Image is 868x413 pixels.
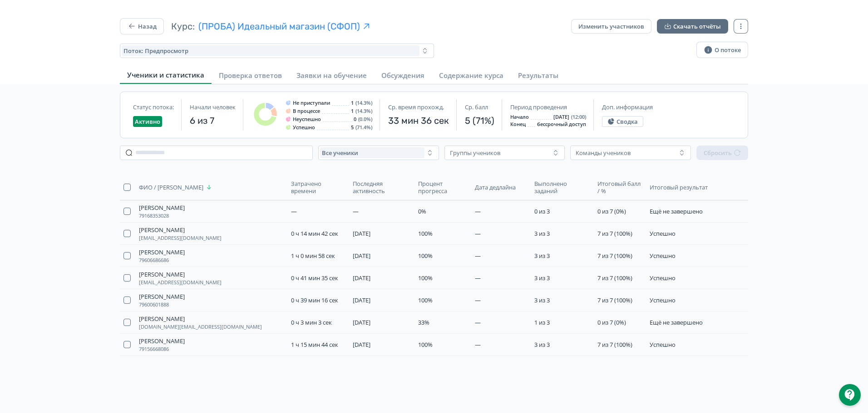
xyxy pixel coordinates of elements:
button: Затрачено времени [291,178,346,196]
span: 3 из 3 [534,340,550,349]
span: — [291,207,297,215]
span: [PERSON_NAME] [139,204,185,211]
span: Итоговый балл / % [597,180,641,194]
span: Обсуждения [381,71,424,80]
span: Курс: [171,20,195,33]
button: [PERSON_NAME]79156668086 [139,337,185,352]
span: 0 ч 14 мин 42 сек [291,229,338,238]
span: Статус потока: [133,103,174,111]
span: Ещё не завершено [650,318,703,326]
span: Проверка ответов [219,71,282,80]
span: 0 из 7 (0%) [597,318,626,326]
span: 6 из 7 [190,114,236,127]
div: Команды учеников [576,149,631,156]
span: [PERSON_NAME] [139,337,185,345]
span: 1 из 3 [534,318,550,326]
span: Успешно [650,229,676,238]
span: 79156668086 [139,346,169,352]
button: Изменить участников [571,19,651,34]
span: 33 мин 36 сек [388,114,449,127]
button: Итоговый балл / % [597,178,642,196]
button: Поток: Предпросмотр [120,44,434,58]
span: Заявки на обучение [296,71,367,80]
span: 5 [351,125,354,130]
span: Последняя активность [353,180,409,194]
span: Ученики и статистика [127,70,204,79]
span: 7 из 7 (100%) [597,252,632,260]
span: 79606686686 [139,258,169,263]
span: 0 ч 3 мин 3 сек [291,318,332,326]
span: — [353,207,359,215]
span: (ПРОБА) Идеальный магазин (СФОП) [198,20,360,33]
button: [PERSON_NAME][EMAIL_ADDRESS][DOMAIN_NAME] [139,226,222,241]
span: [DOMAIN_NAME][EMAIL_ADDRESS][DOMAIN_NAME] [139,324,262,330]
span: — [475,274,481,282]
span: 79168353028 [139,213,169,219]
span: 100% [418,229,433,238]
button: Сбросить [696,146,748,160]
span: ФИО / [PERSON_NAME] [139,184,203,191]
span: [PERSON_NAME] [139,293,185,300]
span: Ещё не завершено [650,207,703,215]
span: 3 из 3 [534,252,550,260]
span: [DATE] [353,296,370,304]
span: (12:00) [571,114,586,120]
span: Содержание курса [439,71,503,80]
span: [PERSON_NAME] [139,315,185,322]
span: 5 (71%) [465,114,494,127]
span: 0 ч 41 мин 35 сек [291,274,338,282]
span: — [475,252,481,260]
span: Сводка [616,118,638,125]
span: Поток: Предпросмотр [123,47,188,54]
span: 1 ч 15 мин 44 сек [291,340,338,349]
button: [PERSON_NAME]79168353028 [139,204,185,219]
span: — [475,318,481,326]
span: 3 из 3 [534,229,550,238]
button: Процент прогресса [418,178,468,196]
span: 0 [354,117,356,122]
span: Успешно [650,340,676,349]
span: (71.4%) [355,125,372,130]
span: Ср. время прохожд. [388,103,444,111]
span: Выполнено заданий [534,180,588,194]
span: 100% [418,274,433,282]
span: (0.0%) [358,117,372,122]
span: [PERSON_NAME] [139,226,185,233]
button: [PERSON_NAME]79600601888 [139,293,185,307]
span: Активно [135,118,160,125]
span: [DATE] [353,318,370,326]
span: Успешно [650,274,676,282]
span: Конец [510,121,526,127]
span: бессрочный доступ [537,121,586,127]
span: Доп. информация [602,103,653,111]
span: Ср. балл [465,103,488,111]
span: 0 ч 39 мин 16 сек [291,296,338,304]
span: Период проведения [510,103,567,111]
span: Результаты [518,71,558,80]
span: — [475,340,481,349]
span: [DATE] [553,114,569,120]
span: 3 из 3 [534,296,550,304]
span: Не приступали [293,100,330,106]
span: Успешно [293,125,315,130]
span: [PERSON_NAME] [139,248,185,256]
button: Группы учеников [444,146,565,160]
span: (14.3%) [355,108,372,114]
span: Неуспешно [293,117,321,122]
span: [EMAIL_ADDRESS][DOMAIN_NAME] [139,280,222,285]
button: Все ученики [318,146,439,160]
span: Начали человек [190,103,236,111]
span: 79600601888 [139,302,169,307]
button: Последняя активность [353,178,410,196]
span: Итоговый результат [650,184,715,191]
span: 7 из 7 (100%) [597,340,632,349]
span: — [475,229,481,238]
span: 100% [418,296,433,304]
span: 0 из 3 [534,207,550,215]
button: [PERSON_NAME][DOMAIN_NAME][EMAIL_ADDRESS][DOMAIN_NAME] [139,315,262,330]
button: [PERSON_NAME][EMAIL_ADDRESS][DOMAIN_NAME] [139,271,222,285]
span: 7 из 7 (100%) [597,274,632,282]
span: Успешно [650,252,676,260]
span: 1 ч 0 мин 58 сек [291,252,335,260]
button: О потоке [696,42,748,58]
